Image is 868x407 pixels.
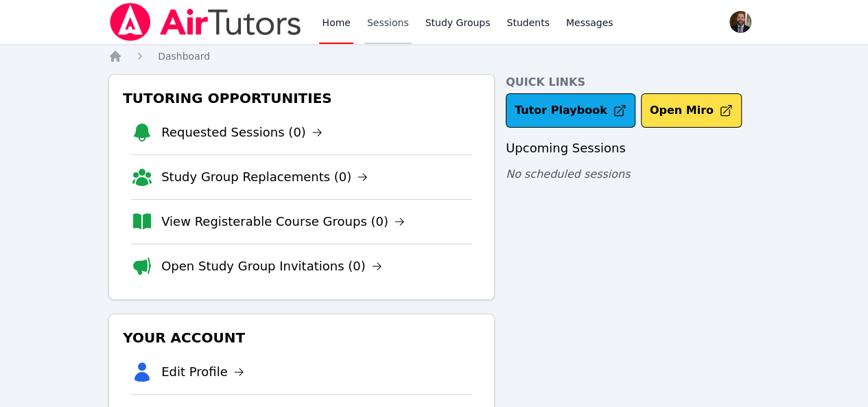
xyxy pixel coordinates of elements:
[161,123,322,142] a: Requested Sessions (0)
[566,16,613,30] span: Messages
[641,93,742,128] button: Open Miro
[120,86,483,111] h3: Tutoring Opportunities
[506,74,760,91] h4: Quick Links
[158,49,210,63] a: Dashboard
[108,49,760,63] nav: Breadcrumb
[108,3,303,41] img: Air Tutors
[506,139,760,158] h3: Upcoming Sessions
[161,167,368,187] a: Study Group Replacements (0)
[161,257,382,276] a: Open Study Group Invitations (0)
[161,212,405,231] a: View Registerable Course Groups (0)
[506,93,635,128] a: Tutor Playbook
[506,167,630,181] span: No scheduled sessions
[158,51,210,62] span: Dashboard
[120,325,483,350] h3: Your Account
[161,362,244,382] a: Edit Profile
